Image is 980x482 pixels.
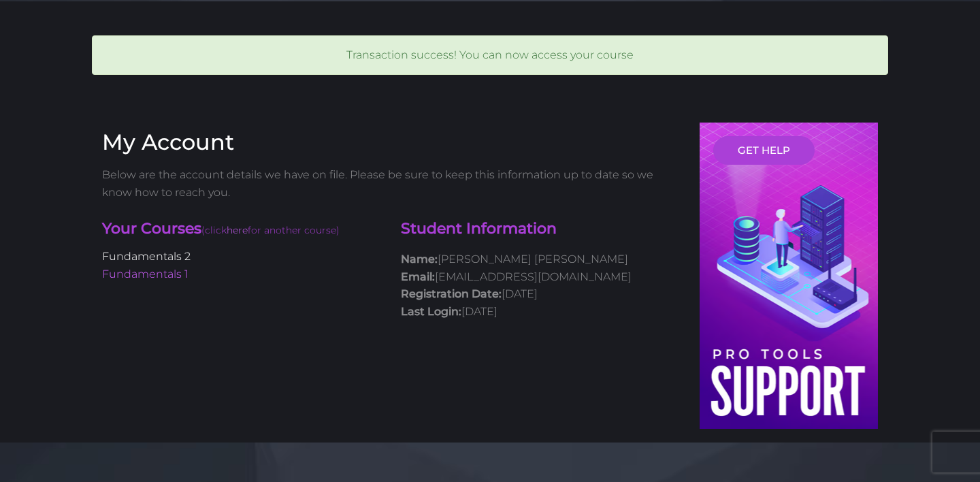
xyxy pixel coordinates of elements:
[102,268,189,280] a: Fundamentals 1
[401,287,502,300] strong: Registration Date:
[401,219,679,240] h4: Student Information
[401,305,461,318] strong: Last Login:
[227,224,248,236] a: here
[102,129,679,155] h3: My Account
[102,219,380,241] h4: Your Courses
[401,270,435,283] strong: Email:
[92,35,888,75] div: Transaction success! You can now access your course
[401,253,438,266] strong: Name:
[401,251,679,320] p: [PERSON_NAME] [PERSON_NAME] [EMAIL_ADDRESS][DOMAIN_NAME] [DATE] [DATE]
[102,250,191,263] a: Fundamentals 2
[713,136,815,165] a: GET HELP
[201,224,340,236] span: (click for another course)
[102,166,679,201] p: Below are the account details we have on file. Please be sure to keep this information up to date...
